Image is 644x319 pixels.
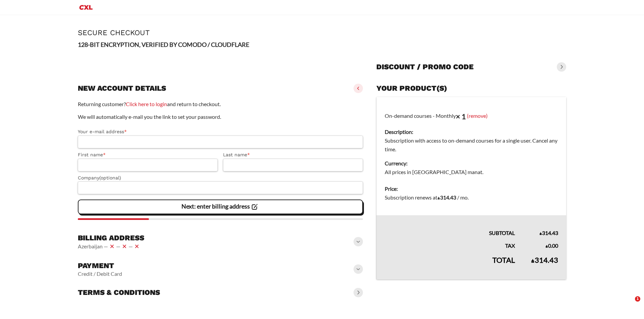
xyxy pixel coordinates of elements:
[385,194,469,201] span: Subscription renews at .
[385,168,558,176] dd: All prices in [GEOGRAPHIC_DATA] manat.
[376,62,474,72] h3: Discount / promo code
[78,261,122,270] h3: Payment
[635,296,640,302] span: 1
[457,194,468,201] span: / mo
[545,242,558,249] bdi: 0.00
[467,112,488,118] a: (remove)
[376,215,523,237] th: Subtotal
[78,128,363,136] label: Your e-mail address
[539,230,558,236] bdi: 314.43
[78,233,144,243] h3: Billing address
[126,101,167,107] a: Click here to login
[78,270,122,277] vaadin-horizontal-layout: Credit / Debit Card
[78,288,160,297] h3: Terms & conditions
[78,28,566,37] h1: Secure Checkout
[376,97,566,181] td: On-demand courses - Monthly
[531,255,558,264] bdi: 314.43
[385,128,558,136] dt: Description:
[437,194,440,201] span: ₼
[78,174,363,182] label: Company
[376,250,523,280] th: Total
[78,242,144,250] vaadin-horizontal-layout: Azerbaijan — — —
[456,112,466,121] strong: × 1
[78,151,218,159] label: First name
[78,84,166,93] h3: New account details
[531,255,535,264] span: ₼
[99,175,121,180] span: (optional)
[621,296,637,312] iframe: Intercom live chat
[437,194,456,201] bdi: 314.43
[385,184,558,193] dt: Price:
[78,112,363,121] p: We will automatically e-mail you the link to set your password.
[376,237,523,250] th: Tax
[78,200,363,214] vaadin-button: Next: enter billing address
[385,136,558,154] dd: Subscription with access to on-demand courses for a single user. Cancel any time.
[78,100,363,108] p: Returning customer? and return to checkout.
[78,41,249,48] strong: 128-BIT ENCRYPTION, VERIFIED BY COMODO / CLOUDFLARE
[539,230,542,236] span: ₼
[545,242,548,249] span: ₼
[223,151,363,159] label: Last name
[385,159,558,168] dt: Currency:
